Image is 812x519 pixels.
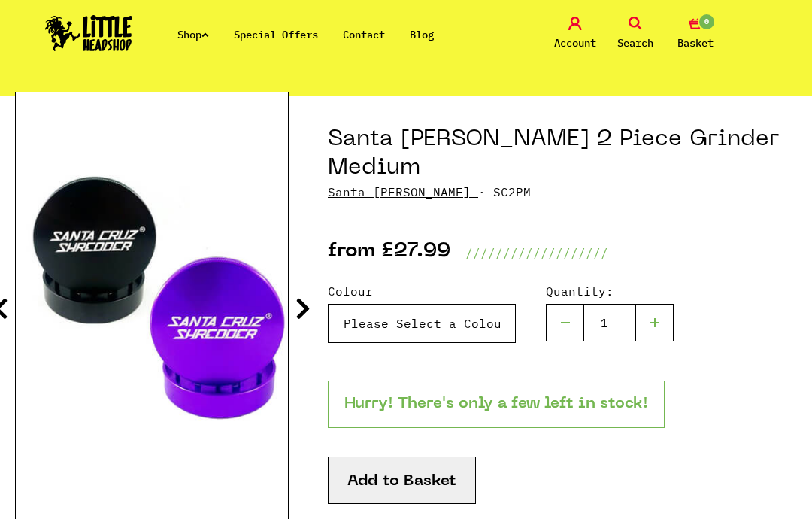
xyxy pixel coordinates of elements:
[410,28,434,41] a: Blog
[328,183,797,201] p: · SC2PM
[234,28,318,41] a: Special Offers
[698,13,716,31] span: 0
[546,282,674,300] label: Quantity:
[617,34,653,52] span: Search
[677,34,714,52] span: Basket
[583,304,636,341] input: 1
[16,126,288,467] img: Santa Cruz 2 Piece Grinder Medium image 1
[45,15,132,51] img: Little Head Shop Logo
[669,17,722,52] a: 0 Basket
[328,381,665,428] p: Hurry! There's only a few left in stock!
[328,126,797,183] h1: Santa [PERSON_NAME] 2 Piece Grinder Medium
[328,282,516,300] label: Colour
[343,28,385,41] a: Contact
[177,28,209,41] a: Shop
[465,244,608,262] p: ///////////////////
[328,244,450,262] p: from £27.99
[554,34,596,52] span: Account
[609,17,662,52] a: Search
[328,184,471,199] a: Santa [PERSON_NAME]
[328,457,476,504] button: Add to Basket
